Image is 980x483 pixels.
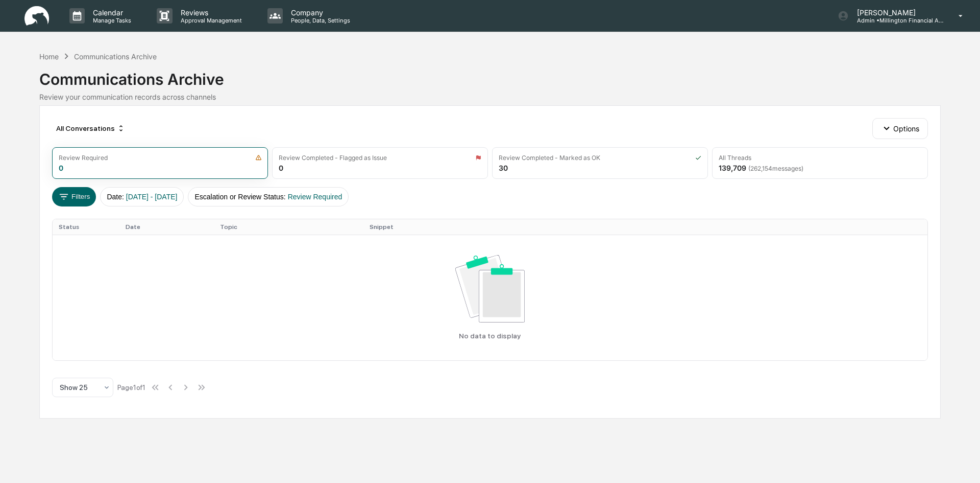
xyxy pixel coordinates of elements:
th: Date [119,219,214,235]
div: Review your communication records across channels [39,93,941,101]
th: Snippet [363,219,927,235]
p: [PERSON_NAME] [849,8,944,17]
div: All Conversations [52,120,129,136]
div: 30 [499,164,508,172]
div: All Threads [719,154,751,162]
p: No data to display [459,332,521,340]
div: Communications Archive [39,62,941,88]
div: Review Completed - Flagged as Issue [279,154,387,162]
span: ( 262,154 messages) [748,165,803,172]
p: Reviews [173,8,247,17]
th: Status [53,219,119,235]
span: Review Required [288,193,342,201]
img: icon [695,154,701,161]
p: Company [283,8,355,17]
p: People, Data, Settings [283,17,355,24]
p: Approval Management [173,17,247,24]
button: Filters [52,187,96,206]
div: Home [39,52,59,61]
div: 0 [279,164,283,172]
th: Topic [214,219,363,235]
img: logo [24,6,49,26]
p: Manage Tasks [85,17,136,24]
div: Communications Archive [74,52,157,61]
div: Review Completed - Marked as OK [499,154,600,162]
span: [DATE] - [DATE] [126,193,178,201]
button: Escalation or Review Status:Review Required [188,187,349,206]
p: Calendar [85,8,136,17]
button: Date:[DATE] - [DATE] [100,187,184,206]
img: No data available [455,255,524,323]
img: icon [475,154,481,161]
img: icon [255,154,262,161]
iframe: Open customer support [947,449,975,477]
div: 139,709 [719,164,803,172]
div: Review Required [59,154,108,162]
button: Options [872,118,928,139]
p: Admin • Millington Financial Advisors, LLC [849,17,944,24]
div: Page 1 of 1 [117,383,145,392]
div: 0 [59,164,63,172]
